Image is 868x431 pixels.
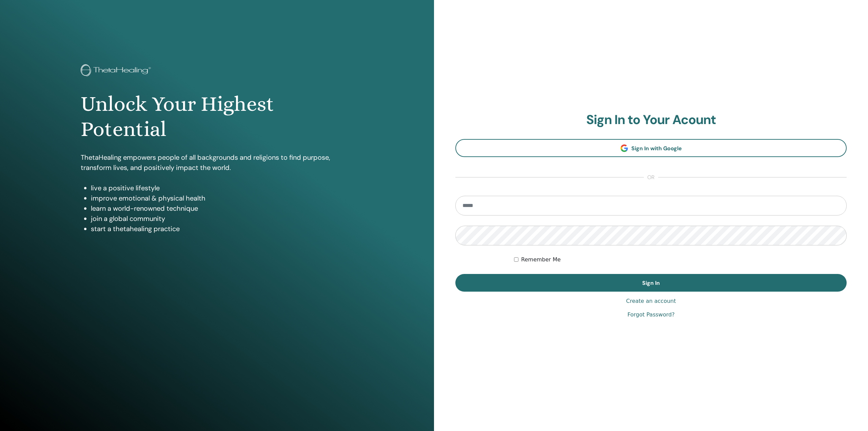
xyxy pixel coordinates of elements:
li: improve emotional & physical health [91,193,353,203]
li: learn a world-renowned technique [91,203,353,213]
label: Remember Me [521,256,561,264]
span: Sign In with Google [631,145,682,152]
a: Create an account [626,297,676,305]
span: or [644,173,658,182]
a: Sign In with Google [455,139,847,157]
h1: Unlock Your Highest Potential [81,91,353,142]
div: Keep me authenticated indefinitely or until I manually logout [514,256,847,264]
li: start a thetahealing practice [91,224,353,234]
h2: Sign In to Your Acount [455,112,847,128]
li: live a positive lifestyle [91,183,353,193]
li: join a global community [91,213,353,224]
p: ThetaHealing empowers people of all backgrounds and religions to find purpose, transform lives, a... [81,152,353,173]
a: Forgot Password? [627,311,674,319]
button: Sign In [455,274,847,292]
span: Sign In [642,279,660,287]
